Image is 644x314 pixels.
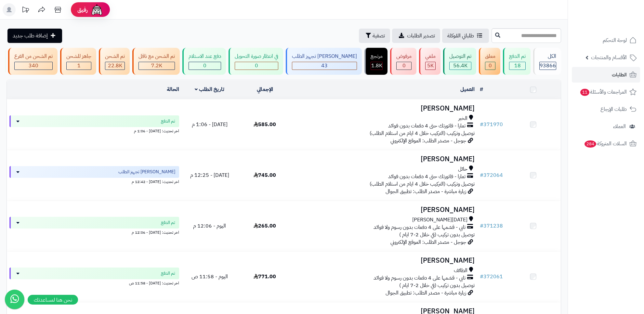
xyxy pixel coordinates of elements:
[321,62,328,70] span: 43
[572,136,640,151] a: السلات المتروكة284
[359,29,390,43] button: تصفية
[478,48,502,75] a: معلق 0
[572,119,640,134] a: العملاء
[480,121,483,128] span: #
[442,29,489,43] a: طلباتي المُوكلة
[9,178,179,185] div: اخر تحديث: [DATE] - 12:42 م
[572,84,640,100] a: المراجعات والأسئلة11
[13,32,48,40] span: إضافة طلب جديد
[181,48,227,75] a: دفع عند الاستلام 0
[191,273,228,281] span: اليوم - 11:58 ص
[195,85,224,93] a: تاريخ الطلب
[426,62,435,70] div: 4950
[151,62,162,70] span: 7.2K
[29,62,38,70] span: 340
[374,224,466,231] span: تابي - قسّمها على 4 دفعات بدون رسوم ولا فوائد
[580,89,589,96] span: 11
[203,62,206,70] span: 0
[480,85,483,93] a: #
[295,257,474,264] h3: [PERSON_NAME]
[190,171,229,179] span: [DATE] - 12:25 م
[514,62,521,70] span: 18
[370,180,475,188] span: توصيل وتركيب (التركيب خلال 4 ايام من استلام الطلب)
[539,53,556,60] div: الكل
[389,48,418,75] a: مرفوض 0
[161,270,175,277] span: تم الدفع
[392,29,440,43] a: تصدير الطلبات
[449,53,471,60] div: تم التوصيل
[502,48,532,75] a: تم الدفع 18
[90,3,103,16] img: ai-face.png
[374,274,466,282] span: تابي - قسّمها على 4 دفعات بدون رسوم ولا فوائد
[161,219,175,226] span: تم الدفع
[540,62,556,70] span: 93866
[447,32,474,40] span: طلباتي المُوكلة
[189,53,221,60] div: دفع عند الاستلام
[396,53,412,60] div: مرفوض
[59,48,98,75] a: جاهز للشحن 1
[613,122,626,131] span: العملاء
[580,87,627,97] span: المراجعات والأسئلة
[118,169,175,175] span: [PERSON_NAME] تجهيز الطلب
[161,118,175,124] span: تم الدفع
[399,231,475,239] span: توصيل بدون تركيب (في خلال 2-7 ايام )
[254,171,276,179] span: 745.00
[480,171,503,179] a: #372064
[390,238,466,246] span: جوجل - مصدر الطلب: الموقع الإلكتروني
[67,62,91,70] div: 1
[14,53,53,60] div: تم الشحن من الفرع
[418,48,442,75] a: ملغي 5K
[532,48,562,75] a: الكل93866
[480,121,503,128] a: #371970
[454,267,467,274] span: الطائف
[603,36,627,45] span: لوحة التحكم
[386,289,466,297] span: زيارة مباشرة - مصدر الطلب: تطبيق الجوال
[15,62,52,70] div: 340
[295,155,474,163] h3: [PERSON_NAME]
[139,62,175,70] div: 7223
[480,273,483,281] span: #
[295,206,474,214] h3: [PERSON_NAME]
[585,140,596,148] span: 284
[98,48,131,75] a: تم الشحن 22.8K
[292,53,357,60] div: [PERSON_NAME] تجهيز الطلب
[227,48,284,75] a: في انتظار صورة التحويل 0
[402,62,406,70] span: 0
[509,53,526,60] div: تم الدفع
[480,171,483,179] span: #
[453,62,467,70] span: 56.4K
[9,229,179,235] div: اخر تحديث: [DATE] - 12:06 م
[485,62,495,70] div: 0
[371,53,383,60] div: مرتجع
[388,173,466,180] span: تمارا - فاتورتك حتى 4 دفعات بدون فوائد
[386,188,466,195] span: زيارة مباشرة - مصدر الطلب: تطبيق الجوال
[572,33,640,48] a: لوحة التحكم
[254,273,276,281] span: 771.00
[105,53,125,60] div: تم الشحن
[292,62,357,70] div: 43
[235,53,278,60] div: في انتظار صورة التحويل
[480,273,503,281] a: #372061
[7,29,62,43] a: إضافة طلب جديد
[17,3,33,18] a: تحديثات المنصة
[591,53,627,62] span: الأقسام والمنتجات
[407,32,435,40] span: تصدير الطلبات
[9,279,179,286] div: اخر تحديث: [DATE] - 11:58 ص
[600,105,627,114] span: طلبات الإرجاع
[167,85,179,93] a: الحالة
[509,62,525,70] div: 18
[427,62,434,70] span: 5K
[572,67,640,83] a: الطلبات
[254,222,276,230] span: 265.00
[105,62,125,70] div: 22759
[425,53,436,60] div: ملغي
[295,105,474,112] h3: [PERSON_NAME]
[480,222,483,230] span: #
[66,53,91,60] div: جاهز للشحن
[138,53,175,60] div: تم الشحن مع ناقل
[131,48,181,75] a: تم الشحن مع ناقل 7.2K
[373,32,385,40] span: تصفية
[584,139,627,148] span: السلات المتروكة
[371,62,382,70] div: 1799
[284,48,363,75] a: [PERSON_NAME] تجهيز الطلب 43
